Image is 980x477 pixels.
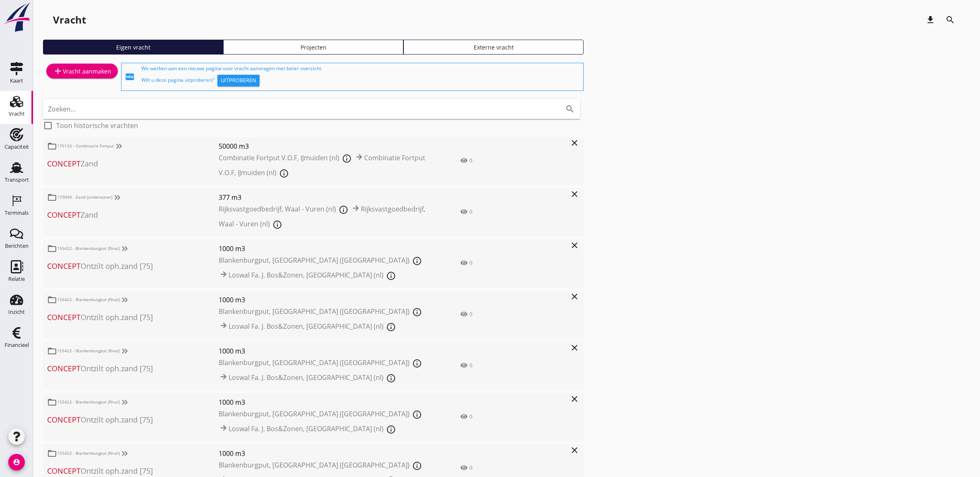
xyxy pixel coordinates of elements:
[227,43,400,52] div: Projecten
[47,261,219,272] span: Ontzilt oph.zand [75]
[386,271,396,281] i: info_outline
[43,40,223,55] a: Eigen vracht
[47,158,219,169] span: Zand
[47,312,219,323] span: Ontzilt oph.zand [75]
[43,240,584,287] a: 155422 - Blankenburgput (Rival) ConceptOntzilt oph.zand [75]1000 m3Blankenburgput, [GEOGRAPHIC_DA...
[407,43,580,52] div: Externe vracht
[219,358,410,367] span: Blankenburgput, [GEOGRAPHIC_DATA] ([GEOGRAPHIC_DATA])
[47,415,81,425] span: Concept
[47,312,81,322] span: Concept
[570,240,579,250] i: close
[47,210,81,220] span: Concept
[9,111,25,116] div: Vracht
[114,141,124,151] i: keyboard_double_arrow_right
[5,210,29,216] div: Terminals
[219,449,433,458] span: 1000 m3
[47,450,130,456] span: 155422 - Blankenburgput (Rival)
[47,43,219,52] div: Eigen vracht
[925,15,935,25] i: download
[53,66,111,76] div: Vracht aanmaken
[141,65,580,89] div: We werken aan een nieuwe pagina voor vracht aanvragen met beter overzicht. Wilt u deze pagina uit...
[47,399,130,405] span: 155422 - Blankenburgput (Rival)
[412,307,422,317] i: info_outline
[219,397,433,407] span: 1000 m3
[112,192,122,202] i: keyboard_double_arrow_right
[56,121,138,130] label: Toon historische vrachten
[47,295,57,305] i: folder_open
[10,78,23,83] div: Kaart
[219,460,410,470] span: Blankenburgput, [GEOGRAPHIC_DATA] ([GEOGRAPHIC_DATA])
[125,72,135,82] i: fiber_new
[272,220,282,230] i: info_outline
[279,168,289,178] i: info_outline
[47,449,57,458] i: folder_open
[217,75,260,86] button: Uitproberen
[945,15,955,25] i: search
[403,40,584,55] a: Externe vracht
[223,40,403,55] a: Projecten
[412,358,422,368] i: info_outline
[120,397,130,407] i: keyboard_double_arrow_right
[43,137,584,185] a: 170133 - Combinatie Fortput ConceptZand50000 m3Combinatie Fortput V.O.F, IJmuiden (nl)Combinatie ...
[342,154,352,164] i: info_outline
[47,363,81,373] span: Concept
[43,291,584,339] a: 155422 - Blankenburgput (Rival) ConceptOntzilt oph.zand [75]1000 m3Blankenburgput, [GEOGRAPHIC_DA...
[47,245,130,251] span: 155422 - Blankenburgput (Rival)
[5,144,29,150] div: Capaciteit
[565,104,575,114] i: search
[219,153,339,162] span: Combinatie Fortput V.O.F, IJmuiden (nl)
[470,464,472,472] div: 0
[470,208,472,216] div: 0
[120,244,130,254] i: keyboard_double_arrow_right
[47,346,57,356] i: folder_open
[219,346,433,356] span: 1000 m3
[570,343,579,353] i: close
[47,397,57,407] i: folder_open
[219,256,410,265] span: Blankenburgput, [GEOGRAPHIC_DATA] ([GEOGRAPHIC_DATA])
[570,292,579,301] i: close
[47,297,130,302] span: 155422 - Blankenburgput (Rival)
[47,414,219,425] span: Ontzilt oph.zand [75]
[120,295,130,305] i: keyboard_double_arrow_right
[47,141,57,151] i: folder_open
[5,243,29,249] div: Berichten
[47,348,130,354] span: 155422 - Blankenburgput (Rival)
[47,143,124,149] span: 170133 - Combinatie Fortput
[412,410,422,420] i: info_outline
[412,256,422,266] i: info_outline
[470,259,472,267] div: 0
[229,322,384,331] span: Loswal Fa. J. Bos&Zonen, [GEOGRAPHIC_DATA] (nl)
[5,177,29,183] div: Transport
[47,209,219,221] span: Zand
[570,394,579,404] i: close
[570,138,579,148] i: close
[386,373,396,383] i: info_outline
[386,425,396,434] i: info_outline
[47,194,122,200] span: 170049 - Zand (onderwater)
[219,244,433,254] span: 1000 m3
[219,141,433,151] span: 50000 m3
[470,311,472,318] div: 0
[229,373,384,382] span: Loswal Fa. J. Bos&Zonen, [GEOGRAPHIC_DATA] (nl)
[470,157,472,164] div: 0
[46,64,118,78] a: Vracht aanmaken
[47,465,219,477] span: Ontzilt oph.zand [75]
[221,76,256,85] div: Uitproberen
[47,159,81,168] span: Concept
[339,205,348,215] i: info_outline
[47,244,57,254] i: folder_open
[570,189,579,199] i: close
[43,342,584,390] a: 155422 - Blankenburgput (Rival) ConceptOntzilt oph.zand [75]1000 m3Blankenburgput, [GEOGRAPHIC_DA...
[229,271,384,280] span: Loswal Fa. J. Bos&Zonen, [GEOGRAPHIC_DATA] (nl)
[43,393,584,441] a: 155422 - Blankenburgput (Rival) ConceptOntzilt oph.zand [75]1000 m3Blankenburgput, [GEOGRAPHIC_DA...
[53,13,86,26] div: Vracht
[386,322,396,332] i: info_outline
[229,424,384,433] span: Loswal Fa. J. Bos&Zonen, [GEOGRAPHIC_DATA] (nl)
[120,346,130,356] i: keyboard_double_arrow_right
[219,295,433,305] span: 1000 m3
[47,466,81,476] span: Concept
[219,409,410,418] span: Blankenburgput, [GEOGRAPHIC_DATA] ([GEOGRAPHIC_DATA])
[219,307,410,316] span: Blankenburgput, [GEOGRAPHIC_DATA] ([GEOGRAPHIC_DATA])
[412,461,422,471] i: info_outline
[470,362,472,369] div: 0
